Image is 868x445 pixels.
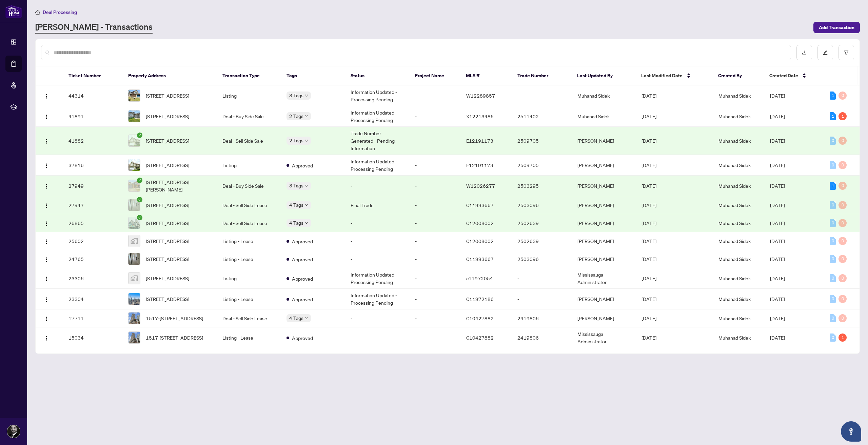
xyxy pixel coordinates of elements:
td: [PERSON_NAME] [572,127,636,155]
td: - [410,309,461,327]
button: Open asap [841,421,861,442]
span: [DATE] [642,183,656,189]
td: [PERSON_NAME] [572,155,636,176]
td: - [410,106,461,127]
span: Approved [292,238,313,245]
span: check-circle [137,197,142,202]
span: Muhanad Sidek [718,275,751,281]
img: Logo [44,336,49,341]
td: 2419806 [512,309,572,327]
span: [DATE] [642,315,656,321]
span: [STREET_ADDRESS] [146,201,189,209]
img: thumbnail-img [129,293,140,305]
td: - [512,85,572,106]
td: Muhanad Sidek [572,106,636,127]
span: [STREET_ADDRESS] [146,92,189,99]
div: 0 [839,219,847,227]
span: [STREET_ADDRESS] [146,255,189,263]
span: Approved [292,256,313,263]
td: 25602 [63,232,123,250]
td: - [345,176,409,196]
td: - [410,127,461,155]
div: 0 [839,137,847,145]
td: 2511402 [512,106,572,127]
span: down [305,184,308,187]
th: Created By [713,66,764,85]
span: edit [823,50,828,55]
span: Muhanad Sidek [718,162,751,168]
span: [DATE] [770,138,785,144]
img: Logo [44,184,49,189]
button: filter [839,45,854,60]
td: 2502639 [512,214,572,232]
span: E12191173 [466,138,493,144]
td: - [512,268,572,289]
span: [DATE] [770,256,785,262]
td: Information Updated - Processing Pending [345,289,409,309]
td: 2503096 [512,196,572,214]
span: Muhanad Sidek [718,220,751,226]
td: - [345,250,409,268]
span: [DATE] [770,220,785,226]
span: [DATE] [642,335,656,341]
span: C11993667 [466,256,494,262]
button: edit [817,45,833,60]
span: Muhanad Sidek [718,202,751,208]
button: Logo [41,135,52,146]
span: Add Transaction [819,22,854,33]
td: [PERSON_NAME] [572,289,636,309]
img: thumbnail-img [129,90,140,101]
div: 1 [830,112,836,120]
span: down [305,221,308,225]
span: [DATE] [770,335,785,341]
div: 0 [839,237,847,245]
td: - [410,214,461,232]
img: Logo [44,316,49,322]
td: 15034 [63,327,123,348]
div: 0 [839,201,847,209]
span: 1517-[STREET_ADDRESS] [146,334,203,341]
div: 1 [839,333,847,342]
div: 1 [830,182,836,190]
span: 4 Tags [289,314,303,322]
span: Muhanad Sidek [718,93,751,99]
td: - [345,214,409,232]
th: Last Modified Date [636,66,713,85]
span: [DATE] [770,238,785,244]
span: [STREET_ADDRESS][PERSON_NAME] [146,178,212,193]
td: 23306 [63,268,123,289]
td: Deal - Buy Side Sale [217,176,281,196]
div: 0 [839,314,847,322]
div: 0 [830,295,836,303]
td: 41891 [63,106,123,127]
td: [PERSON_NAME] [572,214,636,232]
span: Muhanad Sidek [718,335,751,341]
td: 2502639 [512,232,572,250]
img: thumbnail-img [129,312,140,324]
img: thumbnail-img [129,332,140,343]
span: 2 Tags [289,112,303,120]
span: [STREET_ADDRESS] [146,219,189,227]
a: [PERSON_NAME] - Transactions [35,21,153,34]
button: Logo [41,180,52,191]
td: [PERSON_NAME] [572,250,636,268]
span: [DATE] [770,202,785,208]
td: [PERSON_NAME] [572,196,636,214]
button: Logo [41,90,52,101]
span: [DATE] [642,238,656,244]
button: Logo [41,236,52,246]
img: Logo [44,94,49,99]
button: download [796,45,812,60]
span: Muhanad Sidek [718,113,751,119]
span: [STREET_ADDRESS] [146,161,189,169]
img: Logo [44,257,49,262]
td: Mississauga Administrator [572,268,636,289]
img: logo [5,5,22,18]
img: Logo [44,114,49,120]
td: Information Updated - Processing Pending [345,268,409,289]
td: [PERSON_NAME] [572,176,636,196]
td: - [410,85,461,106]
span: [DATE] [770,296,785,302]
span: 1517-[STREET_ADDRESS] [146,315,203,322]
span: [DATE] [770,162,785,168]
